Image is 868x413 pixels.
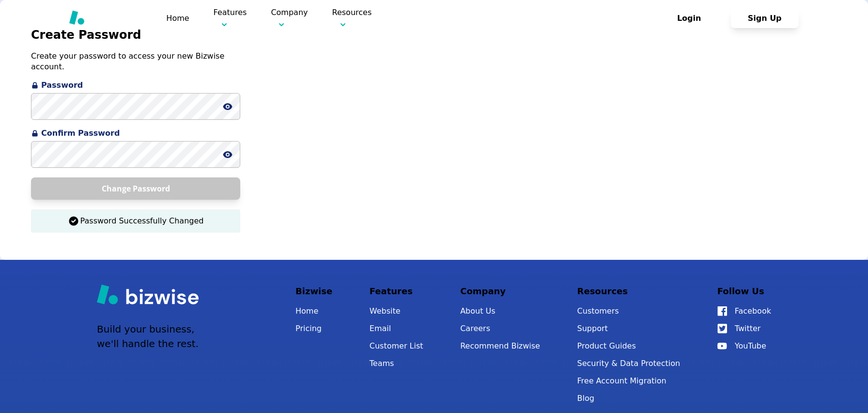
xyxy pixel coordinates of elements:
p: Resources [332,7,372,30]
img: Twitter Icon [717,324,727,334]
button: Sign Up [731,9,799,28]
a: Sign Up [731,14,799,23]
img: Bizwise Logo [69,10,142,25]
a: YouTube [717,339,771,353]
a: Pricing [396,12,424,24]
a: Careers [460,322,540,335]
p: Follow Us [717,284,771,299]
a: About Us [460,304,540,318]
a: Security & Data Protection [577,357,681,370]
button: Support [577,322,681,335]
a: Home [166,14,189,23]
p: Password Successfully Changed [37,215,234,227]
img: Bizwise Logo [97,284,199,304]
a: Website [370,304,423,318]
p: Bizwise [295,284,332,299]
p: Company [460,284,540,299]
img: YouTube Icon [717,343,727,349]
p: Company [271,7,308,30]
a: Home [295,304,332,318]
a: Twitter [717,322,771,335]
span: Password [31,79,240,91]
span: Confirm Password [31,127,240,139]
a: Free Account Migration [577,374,681,388]
a: Recommend Bizwise [460,339,540,353]
p: Build your business, we'll handle the rest. [97,322,199,351]
a: Customers [577,304,681,318]
a: Blog [577,392,681,405]
a: Facebook [717,304,771,318]
button: Login [655,9,723,28]
img: Facebook Icon [717,306,727,316]
p: Create your password to access your new Bizwise account. [31,51,240,72]
a: Customer List [370,339,423,353]
a: Email [370,322,423,335]
p: Features [370,284,423,299]
p: Resources [577,284,681,299]
a: Product Guides [577,339,681,353]
a: Pricing [295,322,332,335]
a: Teams [370,357,423,370]
a: Login [655,14,731,23]
button: Change Password [31,177,240,200]
p: Features [214,7,247,30]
